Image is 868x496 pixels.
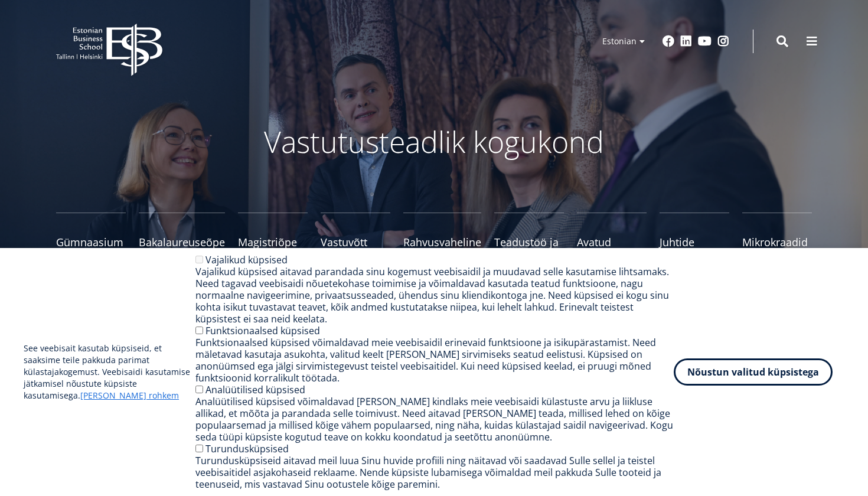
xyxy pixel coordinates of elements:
a: Facebook [663,35,674,47]
label: Analüütilised küpsised [205,383,305,396]
a: Instagram [717,35,729,47]
span: Magistriõpe [238,236,308,248]
p: See veebisait kasutab küpsiseid, et saaksime teile pakkuda parimat külastajakogemust. Veebisaidi ... [24,342,195,402]
span: Vastuvõtt ülikooli [321,236,390,260]
span: Teadustöö ja doktoriõpe [494,236,564,260]
a: Gümnaasium [56,213,126,260]
a: Rahvusvaheline kogemus [403,213,481,260]
p: Vastutusteadlik kogukond [121,124,747,159]
span: Mikrokraadid [742,236,812,248]
label: Vajalikud küpsised [205,253,288,266]
span: Gümnaasium [56,236,126,248]
span: Juhtide koolitus [660,236,729,260]
label: Funktsionaalsed küpsised [205,324,320,337]
div: Vajalikud küpsised aitavad parandada sinu kogemust veebisaidil ja muudavad selle kasutamise lihts... [195,266,674,325]
div: Funktsionaalsed küpsised võimaldavad meie veebisaidil erinevaid funktsioone ja isikupärastamist. ... [195,337,674,384]
div: Analüütilised küpsised võimaldavad [PERSON_NAME] kindlaks meie veebisaidi külastuste arvu ja liik... [195,396,674,443]
span: Avatud Ülikool [577,236,647,260]
span: Rahvusvaheline kogemus [403,236,481,260]
a: Magistriõpe [238,213,308,260]
div: Turundusküpsiseid aitavad meil luua Sinu huvide profiili ning näitavad või saadavad Sulle sellel ... [195,455,674,490]
a: [PERSON_NAME] rohkem [80,390,179,402]
a: Mikrokraadid [742,213,812,260]
a: Bakalaureuseõpe [139,213,225,260]
a: Linkedin [680,35,692,47]
a: Teadustöö ja doktoriõpe [494,213,564,260]
label: Turundusküpsised [205,442,289,455]
a: Vastuvõtt ülikooli [321,213,390,260]
span: Bakalaureuseõpe [139,236,225,248]
a: Avatud Ülikool [577,213,647,260]
button: Nõustun valitud küpsistega [674,358,833,386]
a: Juhtide koolitus [660,213,729,260]
a: Youtube [698,35,712,47]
